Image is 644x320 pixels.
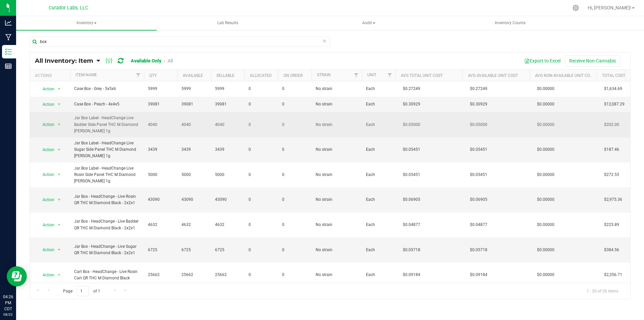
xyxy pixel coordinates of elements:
[37,145,55,154] span: Action
[168,58,173,63] a: All
[602,73,625,78] a: Total Cost
[299,16,439,30] span: Audit
[74,269,140,281] span: Cart Box - HeadChange - Live Rosin Cart QR THC M Diamond Black
[215,272,240,278] span: 25662
[401,73,443,78] a: Avg Total Unit Cost
[77,286,89,296] input: 1
[5,34,12,41] inline-svg: Manufacturing
[366,172,391,178] span: Each
[520,55,565,66] button: Export to Excel
[148,247,173,253] span: 6725
[282,247,308,253] span: 0
[37,270,55,280] span: Action
[3,312,13,317] p: 08/22
[317,73,331,77] a: Strain
[148,146,173,153] span: 3439
[534,270,558,280] span: $0.00000
[399,245,424,255] span: $0.05718
[282,172,308,178] span: 0
[601,270,626,280] span: $2,356.71
[249,196,274,203] span: 0
[215,86,240,92] span: 5999
[37,220,55,230] span: Action
[316,196,358,203] span: No strain
[55,245,63,255] span: select
[249,172,274,178] span: 0
[399,120,424,130] span: $0.05000
[35,57,93,64] span: All Inventory: Item
[55,84,63,94] span: select
[399,195,424,204] span: $0.06905
[181,122,207,128] span: 4040
[7,266,27,286] iframe: Resource center
[535,73,595,78] a: Avg Non-Available Unit Cost
[215,222,240,228] span: 4632
[249,86,274,92] span: 0
[467,220,491,230] span: $0.04877
[316,101,358,107] span: No strain
[75,73,97,77] a: Item Name
[49,5,88,11] span: Curador Labs, LLC
[16,16,157,30] span: Inventory
[249,101,274,107] span: 0
[367,73,376,77] a: Unit
[282,122,308,128] span: 0
[5,48,12,55] inline-svg: Inventory
[588,5,631,10] span: Hi, [PERSON_NAME]!
[399,145,424,154] span: $0.05451
[399,270,424,280] span: $0.09184
[534,195,558,204] span: $0.00000
[601,145,623,154] span: $187.46
[74,218,140,231] span: Jar Box - HeadChange - Live Badder QR THC M Diamond Black - 2x2x1
[249,247,274,253] span: 0
[148,172,173,178] span: 5000
[148,272,173,278] span: 25662
[57,286,106,296] span: Page of 1
[534,145,558,154] span: $0.00000
[181,86,207,92] span: 5999
[181,222,207,228] span: 4632
[601,84,626,94] span: $1,634.69
[467,120,491,130] span: $0.05000
[74,86,140,92] span: Case Box - Grey - 5x5x6
[322,37,327,45] span: Clear
[35,73,67,78] div: Actions
[148,86,173,92] span: 5999
[215,247,240,253] span: 6725
[148,222,173,228] span: 4632
[486,20,535,26] span: Inventory Counts
[366,101,391,107] span: Each
[133,70,144,81] a: Filter
[299,16,439,30] a: Audit
[282,272,308,278] span: 0
[316,146,358,153] span: No strain
[148,101,173,107] span: 39081
[316,272,358,278] span: No strain
[148,122,173,128] span: 4040
[74,140,140,159] span: Jar Box Label - HeadChange Live Sugar Side Panel THC M Diamond [PERSON_NAME] 1g
[181,101,207,107] span: 39081
[131,58,161,63] a: Available Only
[181,146,207,153] span: 3439
[366,146,391,153] span: Each
[467,99,491,109] span: $0.30929
[55,100,63,109] span: select
[316,86,358,92] span: No strain
[468,73,518,78] a: Avg Available Unit Cost
[181,196,207,203] span: 43090
[215,122,240,128] span: 4040
[74,243,140,256] span: Jar Box - HeadChange - Live Sugar QR THC M Diamond Black - 2x2x1
[316,122,358,128] span: No strain
[534,99,558,109] span: $0.00000
[37,120,55,129] span: Action
[467,145,491,154] span: $0.05451
[565,55,620,66] button: Receive Non-Cannabis
[282,101,308,107] span: 0
[399,220,424,230] span: $0.04877
[55,220,63,230] span: select
[249,272,274,278] span: 0
[572,5,580,11] div: Manage settings
[399,170,424,180] span: $0.05451
[366,196,391,203] span: Each
[30,37,330,47] input: Search Item Name, Retail Display Name, SKU, Part Number...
